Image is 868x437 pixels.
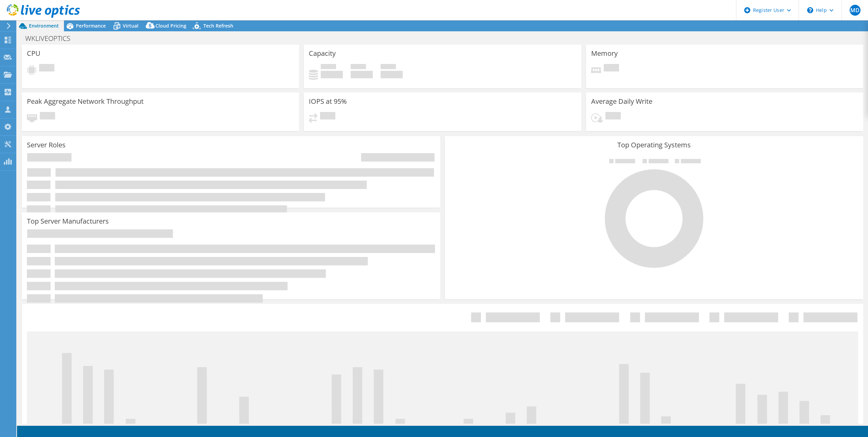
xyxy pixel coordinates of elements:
[321,71,343,78] h4: 0 GiB
[22,35,81,42] h1: WKLIVEOPTICS
[76,22,106,29] span: Performance
[450,141,858,149] h3: Top Operating Systems
[123,22,138,29] span: Virtual
[29,22,59,29] span: Environment
[155,22,186,29] span: Cloud Pricing
[381,64,396,71] span: Total
[850,5,861,16] span: MD
[309,98,347,105] h3: IOPS at 95%
[27,98,144,105] h3: Peak Aggregate Network Throughput
[605,112,621,121] span: Pending
[40,112,55,121] span: Pending
[591,50,618,57] h3: Memory
[381,71,403,78] h4: 0 GiB
[320,112,335,121] span: Pending
[321,64,336,71] span: Used
[351,64,366,71] span: Free
[351,71,373,78] h4: 0 GiB
[27,141,66,149] h3: Server Roles
[591,98,652,105] h3: Average Daily Write
[203,22,233,29] span: Tech Refresh
[39,64,54,73] span: Pending
[27,217,109,225] h3: Top Server Manufacturers
[27,50,40,57] h3: CPU
[604,64,619,73] span: Pending
[807,7,813,13] svg: \n
[309,50,336,57] h3: Capacity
